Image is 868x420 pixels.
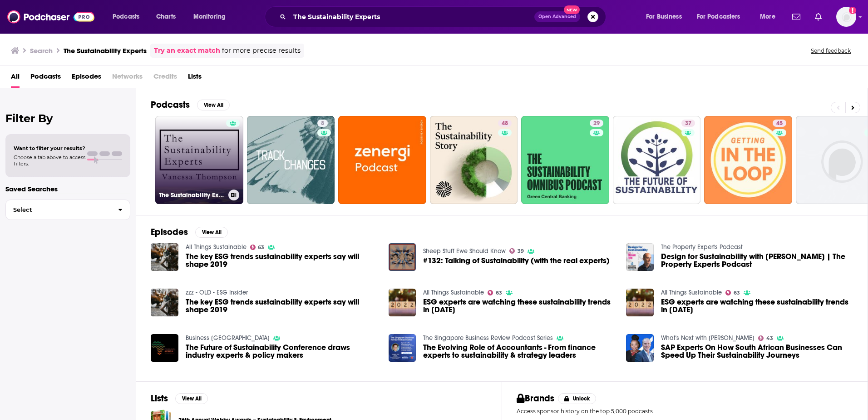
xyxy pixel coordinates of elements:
[186,289,248,296] a: zzz - OLD - ESG Insider
[14,145,85,151] span: Want to filter your results?
[590,120,603,127] a: 29
[661,298,853,314] span: ESG experts are watching these sustainability trends in [DATE]
[517,393,554,404] h2: Brands
[193,10,226,23] span: Monitoring
[222,45,301,56] span: for more precise results
[626,243,654,271] img: Design for Sustainability with Graham Ford | The Property Experts Podcast
[187,10,237,24] button: open menu
[156,10,176,23] span: Charts
[423,257,610,265] a: #132: Talking of Sustainability (with the real experts)
[155,116,243,204] a: The Sustainability Experts
[317,120,328,127] a: 8
[760,10,775,23] span: More
[5,185,130,193] p: Saved Searches
[836,7,856,27] img: User Profile
[423,289,484,296] a: All Things Sustainable
[661,298,853,314] a: ESG experts are watching these sustainability trends in 2022
[14,154,85,167] span: Choose a tab above to access filters.
[186,334,270,342] a: Business Africa
[496,291,502,295] span: 63
[646,10,682,23] span: For Business
[186,344,378,359] a: The Future of Sustainability Conference draws industry experts & policy makers
[197,100,230,110] button: View All
[697,10,740,23] span: For Podcasters
[704,116,792,204] a: 45
[188,69,202,88] a: Lists
[175,393,208,404] button: View All
[186,243,247,251] a: All Things Sustainable
[5,112,130,125] h2: Filter By
[773,120,786,127] a: 45
[488,290,502,295] a: 63
[113,10,139,23] span: Podcasts
[423,344,615,359] a: The Evolving Role of Accountants - From finance experts to sustainability & strategy leaders
[626,334,654,362] img: SAP Experts On How South African Businesses Can Speed Up Their Sustainability Journeys
[30,69,61,88] a: Podcasts
[423,298,615,314] a: ESG experts are watching these sustainability trends in 2022
[151,393,208,404] a: ListsView All
[691,10,754,24] button: open menu
[509,248,524,254] a: 39
[5,200,130,220] button: Select
[661,289,722,296] a: All Things Sustainable
[789,9,804,25] a: Show notifications dropdown
[502,119,508,128] span: 48
[640,10,693,24] button: open menu
[423,247,506,255] a: Sheep Stuff Ewe Should Know
[593,119,600,128] span: 29
[758,335,773,341] a: 43
[776,119,783,128] span: 45
[430,116,518,204] a: 48
[151,289,178,316] img: The key ESG trends sustainability experts say will shape 2019
[195,227,228,238] button: View All
[725,290,740,295] a: 63
[661,334,755,342] a: What's Next with Aki Anastasiou
[6,207,111,213] span: Select
[626,289,654,316] img: ESG experts are watching these sustainability trends in 2022
[534,11,580,22] button: Open AdvancedNew
[250,245,265,250] a: 63
[72,69,101,88] a: Episodes
[186,253,378,268] a: The key ESG trends sustainability experts say will shape 2019
[154,45,220,56] a: Try an exact match
[685,119,691,128] span: 37
[186,298,378,314] a: The key ESG trends sustainability experts say will shape 2019
[423,334,553,342] a: The Singapore Business Review Podcast Series
[151,334,178,362] img: The Future of Sustainability Conference draws industry experts & policy makers
[112,69,143,88] span: Networks
[766,336,773,340] span: 43
[661,243,743,251] a: The Property Experts Podcast
[661,344,853,359] span: SAP Experts On How South African Businesses Can Speed Up Their Sustainability Journeys
[321,119,324,128] span: 8
[517,408,853,415] p: Access sponsor history on the top 5,000 podcasts.
[7,8,94,25] img: Podchaser - Follow, Share and Rate Podcasts
[808,47,853,55] button: Send feedback
[836,7,856,27] button: Show profile menu
[518,249,524,253] span: 39
[290,10,534,24] input: Search podcasts, credits, & more...
[106,10,151,24] button: open menu
[811,9,825,25] a: Show notifications dropdown
[11,69,20,88] a: All
[836,7,856,27] span: Logged in as WE_Broadcast
[389,243,416,271] img: #132: Talking of Sustainability (with the real experts)
[151,99,230,110] a: PodcastsView All
[151,226,228,238] a: EpisodesView All
[538,15,576,19] span: Open Advanced
[151,243,178,271] a: The key ESG trends sustainability experts say will shape 2019
[849,7,856,14] svg: Add a profile image
[389,334,416,362] img: The Evolving Role of Accountants - From finance experts to sustainability & strategy leaders
[681,120,695,127] a: 37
